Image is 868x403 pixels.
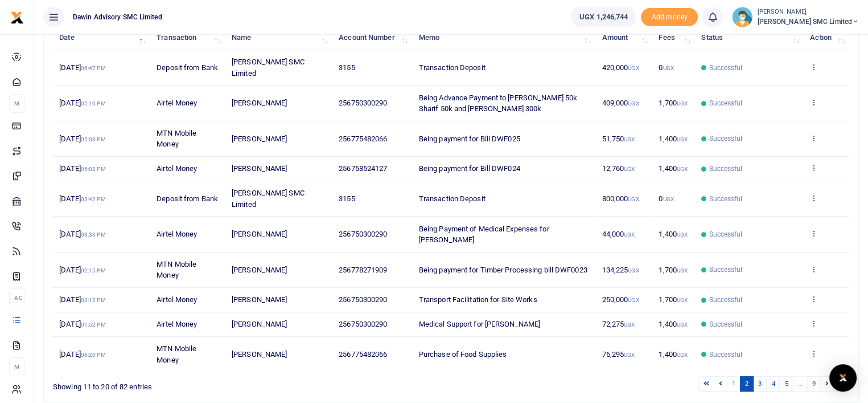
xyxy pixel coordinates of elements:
[59,230,105,238] span: [DATE]
[677,136,688,143] small: UGX
[663,196,673,202] small: UGX
[157,320,197,328] span: Airtel Money
[757,7,859,17] small: [PERSON_NAME]
[9,357,24,376] li: M
[709,264,742,275] span: Successful
[232,58,305,78] span: [PERSON_NAME] SMC Limited
[68,12,167,22] span: Dawin Advisory SMC Limited
[677,321,688,328] small: UGX
[641,12,698,21] a: Add money
[157,295,197,304] span: Airtel Money
[419,164,520,173] span: Being payment for Bill DWF024
[81,166,106,172] small: 05:02 PM
[677,267,688,274] small: UGX
[709,98,742,108] span: Successful
[628,297,639,303] small: UGX
[53,375,380,393] div: Showing 11 to 20 of 82 entries
[10,11,24,25] img: logo-small
[419,135,520,143] span: Being payment for Bill DWF025
[339,295,387,304] span: 256750300290
[807,376,821,392] a: 9
[419,320,540,328] span: Medical Support for [PERSON_NAME]
[339,194,355,203] span: 3155
[602,295,639,304] span: 250,000
[628,267,639,274] small: UGX
[419,225,549,245] span: Being Payment of Medical Expenses for [PERSON_NAME]
[709,295,742,305] span: Successful
[602,230,635,238] span: 44,000
[624,231,635,238] small: UGX
[709,349,742,360] span: Successful
[677,166,688,172] small: UGX
[150,26,225,50] th: Transaction: activate to sort column ascending
[659,295,688,304] span: 1,700
[709,229,742,239] span: Successful
[81,231,106,238] small: 03:33 PM
[677,231,688,238] small: UGX
[232,320,287,328] span: [PERSON_NAME]
[624,352,635,358] small: UGX
[339,230,387,238] span: 256750300290
[727,376,741,392] a: 1
[709,133,742,144] span: Successful
[339,63,355,72] span: 3155
[81,100,106,107] small: 05:10 PM
[766,376,780,392] a: 4
[659,194,673,203] span: 0
[628,65,639,71] small: UGX
[339,135,387,143] span: 256775482066
[624,166,635,172] small: UGX
[709,164,742,174] span: Successful
[232,266,287,274] span: [PERSON_NAME]
[339,320,387,328] span: 256750300290
[232,189,305,209] span: [PERSON_NAME] SMC Limited
[81,352,106,358] small: 06:20 PM
[709,63,742,73] span: Successful
[602,194,639,203] span: 800,000
[157,99,197,107] span: Airtel Money
[81,196,106,202] small: 03:42 PM
[677,100,688,107] small: UGX
[602,164,635,173] span: 12,760
[419,63,486,72] span: Transaction Deposit
[757,17,859,27] span: [PERSON_NAME] SMC Limited
[59,135,105,143] span: [DATE]
[232,230,287,238] span: [PERSON_NAME]
[81,65,106,71] small: 06:47 PM
[339,164,387,173] span: 256758524127
[659,230,688,238] span: 1,400
[59,164,105,173] span: [DATE]
[628,196,639,202] small: UGX
[81,321,106,328] small: 01:52 PM
[602,99,639,107] span: 409,000
[659,320,688,328] span: 1,400
[157,344,196,364] span: MTN Mobile Money
[659,135,688,143] span: 1,400
[753,376,767,392] a: 3
[232,350,287,359] span: [PERSON_NAME]
[602,266,639,274] span: 134,225
[339,350,387,359] span: 256775482066
[53,26,150,50] th: Date: activate to sort column descending
[59,194,105,203] span: [DATE]
[659,63,673,72] span: 0
[157,129,196,149] span: MTN Mobile Money
[732,7,752,27] img: profile-user
[663,65,673,71] small: UGX
[59,266,105,274] span: [DATE]
[81,297,106,303] small: 02:12 PM
[602,135,635,143] span: 51,750
[652,26,695,50] th: Fees: activate to sort column ascending
[157,230,197,238] span: Airtel Money
[9,288,24,307] li: Ac
[709,194,742,204] span: Successful
[659,266,688,274] span: 1,700
[157,194,218,203] span: Deposit from Bank
[157,63,218,72] span: Deposit from Bank
[157,260,196,280] span: MTN Mobile Money
[232,135,287,143] span: [PERSON_NAME]
[413,26,596,50] th: Memo: activate to sort column ascending
[157,164,197,173] span: Airtel Money
[419,295,537,304] span: Transport Facilitation for Site Works
[59,350,105,359] span: [DATE]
